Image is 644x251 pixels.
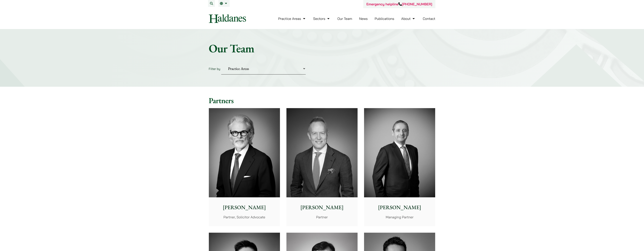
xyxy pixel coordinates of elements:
a: [PERSON_NAME] Partner, Solicitor Advocate [209,108,280,226]
a: News [359,16,368,21]
a: Our Team [337,16,352,21]
p: [PERSON_NAME] [212,203,277,211]
label: Filter by [209,67,220,71]
p: Managing Partner [367,215,432,220]
p: Partner [289,215,355,220]
img: Logo of Haldanes [209,14,246,23]
a: Contact [423,16,435,21]
p: [PERSON_NAME] [367,203,432,211]
a: EN [220,2,228,5]
a: About [401,16,416,21]
h2: Partners [209,96,435,105]
a: Practice Areas [278,16,306,21]
a: Emergency helpline[PHONE_NUMBER] [366,2,432,6]
h1: Our Team [209,41,435,55]
a: [PERSON_NAME] Partner [286,108,358,226]
a: [PERSON_NAME] Managing Partner [364,108,435,226]
p: Partner, Solicitor Advocate [212,215,277,220]
a: Sectors [313,16,330,21]
p: [PERSON_NAME] [289,203,355,211]
a: Publications [375,16,394,21]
